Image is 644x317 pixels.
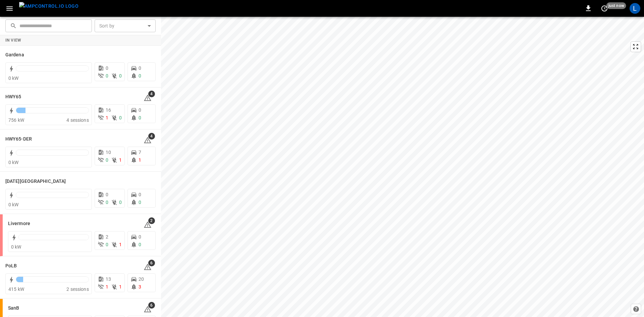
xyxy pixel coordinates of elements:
[139,192,141,197] span: 0
[139,284,141,289] span: 3
[599,3,610,14] button: set refresh interval
[161,17,644,317] canvas: Map
[119,115,122,120] span: 0
[148,217,155,224] span: 2
[5,93,21,101] h6: HWY65
[106,157,108,163] span: 0
[8,75,19,81] span: 0 kW
[139,200,141,205] span: 0
[139,276,144,282] span: 20
[119,242,122,247] span: 1
[8,305,19,312] h6: SanB
[148,91,155,97] span: 4
[106,200,108,205] span: 0
[630,3,640,14] div: profile-icon
[148,260,155,266] span: 6
[606,2,626,9] span: just now
[139,73,141,78] span: 0
[139,65,141,71] span: 0
[106,107,111,113] span: 16
[5,51,24,59] h6: Gardena
[139,115,141,120] span: 0
[106,234,108,240] span: 2
[8,160,19,165] span: 0 kW
[119,73,122,78] span: 0
[139,107,141,113] span: 0
[106,284,108,289] span: 1
[5,262,17,270] h6: PoLB
[139,242,141,247] span: 0
[5,38,21,43] strong: In View
[148,133,155,140] span: 4
[139,157,141,163] span: 1
[106,242,108,247] span: 0
[106,150,111,155] span: 10
[8,117,24,123] span: 756 kW
[106,65,108,71] span: 0
[106,276,111,282] span: 13
[119,284,122,289] span: 1
[66,286,89,292] span: 2 sessions
[148,302,155,309] span: 6
[106,192,108,197] span: 0
[139,150,141,155] span: 7
[106,115,108,120] span: 1
[119,157,122,163] span: 1
[5,136,32,143] h6: HWY65-DER
[8,220,30,227] h6: Livermore
[106,73,108,78] span: 0
[139,234,141,240] span: 0
[8,202,19,207] span: 0 kW
[11,244,21,250] span: 0 kW
[8,286,24,292] span: 415 kW
[119,200,122,205] span: 0
[66,117,89,123] span: 4 sessions
[19,2,78,10] img: ampcontrol.io logo
[5,178,66,185] h6: Karma Center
